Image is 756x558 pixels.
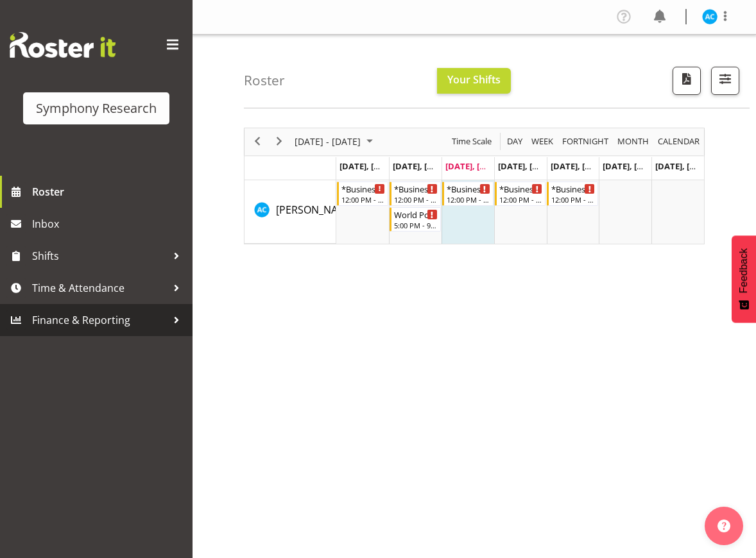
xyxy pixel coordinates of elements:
span: Your Shifts [447,72,501,87]
button: September 2025 [293,133,379,149]
span: Time & Attendance [32,278,167,298]
div: next period [268,128,290,155]
span: [DATE], [DATE] [603,160,661,172]
span: [DATE], [DATE] [551,160,609,172]
span: Month [616,133,650,149]
button: Timeline Week [529,133,556,149]
span: Roster [32,182,186,201]
div: Timeline Week of September 17, 2025 [244,128,705,244]
div: 12:00 PM - 4:00 PM [341,194,385,205]
div: *Business 12~4:00pm (mixed shift start times) [394,182,438,195]
div: September 15 - 21, 2025 [290,128,381,155]
a: [PERSON_NAME] [276,202,356,217]
div: *Business 12~4:00pm (mixed shift start times) [447,182,490,195]
span: [PERSON_NAME] [276,203,356,217]
button: Fortnight [560,133,611,149]
span: [DATE], [DATE] [498,160,556,172]
img: abbey-craib10174.jpg [702,9,717,24]
div: Abbey Craib"s event - *Business 12~4:00pm (mixed shift start times) Begin From Thursday, Septembe... [495,182,546,206]
div: Abbey Craib"s event - *Business 12~4:00pm (mixed shift start times) Begin From Wednesday, Septemb... [442,182,494,206]
button: Feedback - Show survey [732,235,756,323]
div: 5:00 PM - 9:00 PM [394,220,438,230]
span: Finance & Reporting [32,310,167,330]
div: Abbey Craib"s event - *Business 12~4:00pm (mixed shift start times) Begin From Tuesday, September... [390,182,441,206]
span: [DATE], [DATE] [445,160,504,172]
span: Feedback [738,248,750,293]
button: Filter Shifts [711,67,739,95]
td: Abbey Craib resource [245,180,336,244]
span: Week [530,133,554,149]
button: Month [656,133,702,149]
div: Symphony Research [36,99,157,118]
button: Timeline Month [615,133,651,149]
div: 12:00 PM - 4:00 PM [394,194,438,205]
div: 12:00 PM - 4:00 PM [499,194,543,205]
button: Timeline Day [505,133,525,149]
span: Time Scale [451,133,493,149]
button: Time Scale [450,133,494,149]
div: World Poll NZ Weekdays [394,208,438,221]
button: Download a PDF of the roster according to the set date range. [673,67,701,95]
img: help-xxl-2.png [717,520,730,532]
div: Abbey Craib"s event - *Business 12~4:00pm (mixed shift start times) Begin From Friday, September ... [547,182,598,206]
span: Fortnight [561,133,610,149]
div: previous period [246,128,268,155]
span: [DATE], [DATE] [339,160,398,172]
div: *Business 12~4:00pm (mixed shift start times) [341,182,385,195]
div: *Business 12~4:00pm (mixed shift start times) [499,182,543,195]
button: Previous [249,133,266,149]
span: Shifts [32,246,167,266]
span: Day [506,133,524,149]
div: Abbey Craib"s event - *Business 12~4:00pm (mixed shift start times) Begin From Monday, September ... [337,182,388,206]
span: [DATE], [DATE] [393,160,451,172]
div: Abbey Craib"s event - World Poll NZ Weekdays Begin From Tuesday, September 16, 2025 at 5:00:00 PM... [390,207,441,232]
h4: Roster [244,73,285,88]
span: calendar [657,133,701,149]
img: Rosterit website logo [10,32,116,58]
div: *Business 12~4:00pm (mixed shift start times) [551,182,595,195]
div: 12:00 PM - 4:00 PM [447,194,490,205]
button: Your Shifts [437,68,511,94]
span: [DATE], [DATE] [655,160,714,172]
span: Inbox [32,214,186,233]
button: Next [271,133,288,149]
table: Timeline Week of September 17, 2025 [336,180,704,244]
span: [DATE] - [DATE] [293,133,362,149]
div: 12:00 PM - 4:00 PM [551,194,595,205]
